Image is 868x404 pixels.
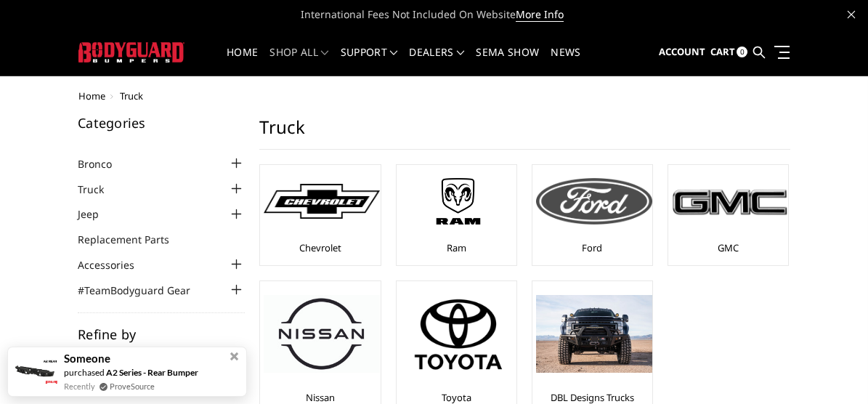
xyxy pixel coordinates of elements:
[409,47,464,76] a: Dealers
[110,381,155,391] a: ProveSource
[269,47,328,76] a: shop all
[658,45,705,58] span: Account
[551,391,634,404] a: DBL Designs Trucks
[78,156,130,171] a: Bronco
[306,391,335,404] a: Nissan
[737,47,747,57] span: 0
[78,116,245,129] h5: Categories
[78,182,122,197] a: Truck
[476,47,539,76] a: SEMA Show
[64,352,110,365] span: Someone
[78,328,245,386] div: No filters applied
[12,358,59,385] img: provesource social proof notification image
[718,241,739,254] a: GMC
[516,7,564,22] a: More Info
[341,47,398,76] a: Support
[551,47,580,76] a: News
[447,241,466,254] a: Ram
[64,367,105,378] span: purchased
[442,391,471,404] a: Toyota
[64,380,95,392] span: Recently
[78,257,153,272] a: Accessories
[78,328,245,341] h5: Refine by
[259,116,790,150] h1: Truck
[299,241,341,254] a: Chevrolet
[106,367,198,378] a: A2 Series - Rear Bumper
[78,283,208,298] a: #TeamBodyguard Gear
[227,47,258,76] a: Home
[78,232,187,247] a: Replacement Parts
[582,241,602,254] a: Ford
[78,42,185,63] img: BODYGUARD BUMPERS
[120,89,143,102] span: Truck
[78,206,117,222] a: Jeep
[78,89,105,102] a: Home
[658,33,705,72] a: Account
[710,33,747,72] a: Cart 0
[710,45,734,58] span: Cart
